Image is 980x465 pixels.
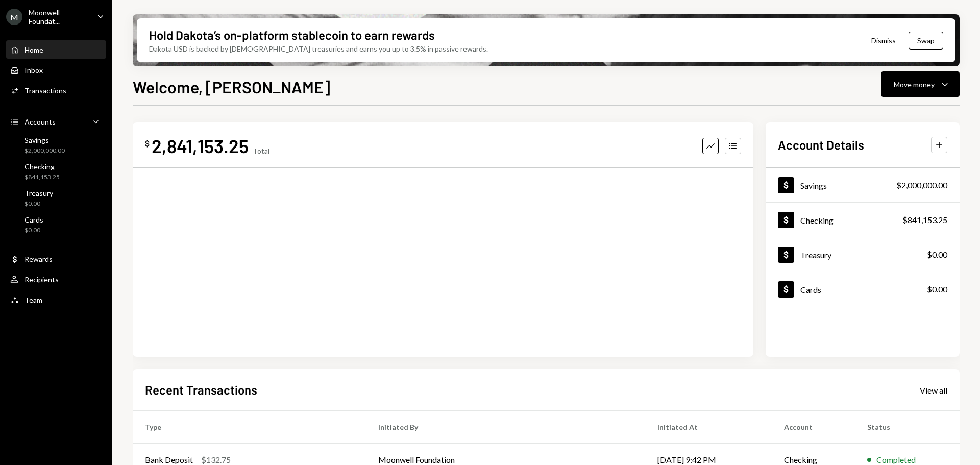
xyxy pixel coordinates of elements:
div: $0.00 [927,249,947,261]
button: Move money [881,71,960,97]
div: Transactions [24,86,66,95]
div: M [6,9,22,25]
h2: Account Details [778,136,864,153]
div: Recipients [24,275,59,284]
a: Savings$2,000,000.00 [6,133,106,157]
a: Transactions [6,81,106,100]
div: Dakota USD is backed by [DEMOGRAPHIC_DATA] treasuries and earns you up to 3.5% in passive rewards. [149,43,488,54]
div: $2,000,000.00 [896,179,947,191]
div: View all [920,385,947,396]
a: Recipients [6,270,106,288]
div: Moonwell Foundat... [29,8,89,26]
div: Checking [800,215,834,225]
button: Dismiss [859,29,909,53]
div: $0.00 [24,200,53,208]
div: $0.00 [24,226,43,235]
div: 2,841,153.25 [152,134,249,157]
div: Cards [24,215,43,224]
button: Swap [909,32,943,50]
a: Checking$841,153.25 [766,203,960,237]
div: Savings [800,181,827,190]
th: Initiated At [645,411,772,444]
div: Total [253,146,269,155]
div: $0.00 [927,283,947,296]
th: Account [772,411,854,444]
a: View all [920,384,947,396]
a: Rewards [6,250,106,268]
a: Savings$2,000,000.00 [766,168,960,202]
a: Cards$0.00 [766,272,960,306]
div: Move money [894,79,935,90]
th: Initiated By [366,411,645,444]
div: $2,000,000.00 [24,146,65,155]
div: Rewards [24,255,53,263]
th: Status [855,411,960,444]
h2: Recent Transactions [145,381,257,398]
div: Inbox [24,66,43,75]
a: Checking$841,153.25 [6,159,106,184]
div: Treasury [800,250,831,260]
th: Type [133,411,366,444]
a: Treasury$0.00 [766,237,960,272]
a: Cards$0.00 [6,212,106,237]
div: $ [145,138,150,149]
a: Team [6,290,106,309]
div: $841,153.25 [902,214,947,226]
div: Treasury [24,189,53,198]
div: Team [24,296,42,304]
div: Cards [800,285,821,295]
div: Accounts [24,117,56,126]
a: Inbox [6,61,106,79]
div: Checking [24,162,60,171]
a: Treasury$0.00 [6,186,106,210]
h1: Welcome, [PERSON_NAME] [133,77,330,97]
div: $841,153.25 [24,173,60,182]
div: Home [24,45,43,54]
div: Hold Dakota’s on-platform stablecoin to earn rewards [149,27,435,43]
a: Home [6,40,106,59]
div: Savings [24,136,65,144]
a: Accounts [6,112,106,131]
